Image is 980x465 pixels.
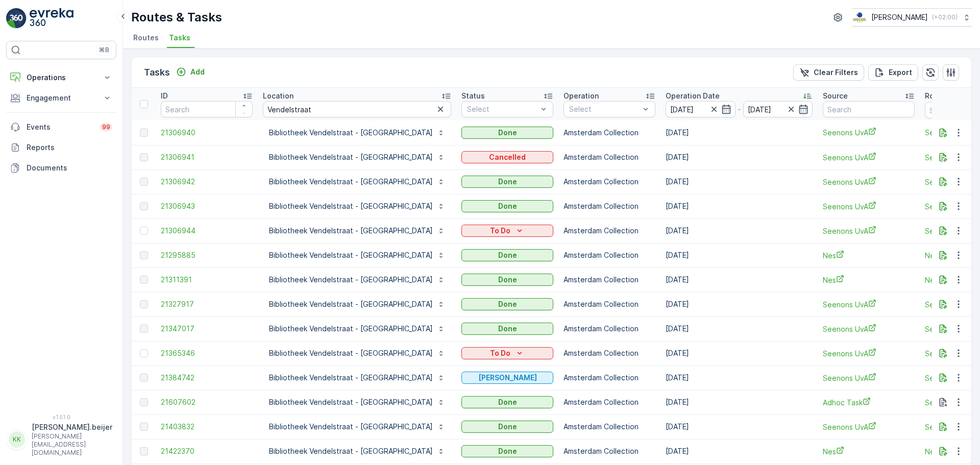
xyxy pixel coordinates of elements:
td: [DATE] [660,169,818,194]
td: [DATE] [660,243,818,267]
a: Seenons UvA [823,152,915,163]
button: Cancelled [461,151,553,163]
p: ⌘B [99,46,109,54]
button: Bibliotheek Vendelstraat - [GEOGRAPHIC_DATA] [263,419,451,435]
p: Done [498,250,517,260]
p: Cancelled [489,152,526,162]
button: Bibliotheek Vendelstraat - [GEOGRAPHIC_DATA] [263,223,451,239]
td: [DATE] [660,414,818,439]
p: Bibliotheek Vendelstraat - [GEOGRAPHIC_DATA] [269,275,433,285]
span: 21295885 [161,250,253,260]
span: Seenons UvA [823,422,915,432]
td: [DATE] [660,365,818,390]
p: Amsterdam Collection [563,128,655,138]
a: 21365346 [161,348,253,358]
p: Bibliotheek Vendelstraat - [GEOGRAPHIC_DATA] [269,250,433,260]
p: [PERSON_NAME][EMAIL_ADDRESS][DOMAIN_NAME] [32,432,112,457]
span: Tasks [169,33,190,43]
a: Nes [823,446,915,457]
div: Toggle Row Selected [140,251,148,259]
p: Done [498,177,517,187]
p: Done [498,446,517,456]
p: Operations [27,72,96,83]
div: KK [9,431,25,448]
span: Seenons UvA [823,373,915,383]
button: Done [461,127,553,139]
p: Done [498,299,517,309]
span: v 1.51.0 [6,414,116,420]
p: Select [467,104,537,114]
a: 21403832 [161,422,253,432]
button: Bibliotheek Vendelstraat - [GEOGRAPHIC_DATA] [263,247,451,263]
button: Bibliotheek Vendelstraat - [GEOGRAPHIC_DATA] [263,394,451,410]
a: 21306941 [161,152,253,162]
a: 21306943 [161,201,253,211]
p: Bibliotheek Vendelstraat - [GEOGRAPHIC_DATA] [269,152,433,162]
p: Bibliotheek Vendelstraat - [GEOGRAPHIC_DATA] [269,446,433,456]
button: Done [461,200,553,212]
td: [DATE] [660,390,818,414]
td: [DATE] [660,439,818,463]
p: Done [498,422,517,432]
td: [DATE] [660,341,818,365]
span: 21306944 [161,226,253,236]
p: Events [27,122,94,132]
button: Engagement [6,88,116,108]
p: Bibliotheek Vendelstraat - [GEOGRAPHIC_DATA] [269,201,433,211]
div: Toggle Row Selected [140,398,148,406]
p: To Do [490,226,510,236]
a: 21306942 [161,177,253,187]
td: [DATE] [660,292,818,316]
button: Done [461,249,553,261]
a: Seenons UvA [823,201,915,212]
button: Geen Afval [461,372,553,384]
img: logo_light-DOdMpM7g.png [30,8,73,29]
a: 21607602 [161,397,253,407]
button: Bibliotheek Vendelstraat - [GEOGRAPHIC_DATA] [263,370,451,386]
a: 21384742 [161,373,253,383]
button: Add [172,66,209,78]
p: Tasks [144,65,170,80]
td: [DATE] [660,218,818,243]
a: 21422370 [161,446,253,456]
p: Bibliotheek Vendelstraat - [GEOGRAPHIC_DATA] [269,299,433,309]
p: To Do [490,348,510,358]
button: Clear Filters [793,64,864,81]
a: Adhoc Task [823,397,915,408]
button: To Do [461,225,553,237]
img: logo [6,8,27,29]
p: Amsterdam Collection [563,446,655,456]
input: Search [161,101,253,117]
div: Toggle Row Selected [140,374,148,382]
button: Bibliotheek Vendelstraat - [GEOGRAPHIC_DATA] [263,125,451,141]
p: Source [823,91,848,101]
a: Nes [823,250,915,261]
p: Done [498,275,517,285]
p: Amsterdam Collection [563,373,655,383]
div: Toggle Row Selected [140,153,148,161]
a: Seenons UvA [823,324,915,334]
p: Bibliotheek Vendelstraat - [GEOGRAPHIC_DATA] [269,177,433,187]
button: To Do [461,347,553,359]
td: [DATE] [660,267,818,292]
p: Operation Date [666,91,720,101]
button: Done [461,421,553,433]
div: Toggle Row Selected [140,178,148,186]
p: Amsterdam Collection [563,299,655,309]
button: Bibliotheek Vendelstraat - [GEOGRAPHIC_DATA] [263,345,451,361]
a: 21306940 [161,128,253,138]
a: Seenons UvA [823,177,915,187]
input: dd/mm/yyyy [743,101,813,117]
input: Search [823,101,915,117]
span: Seenons UvA [823,348,915,359]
